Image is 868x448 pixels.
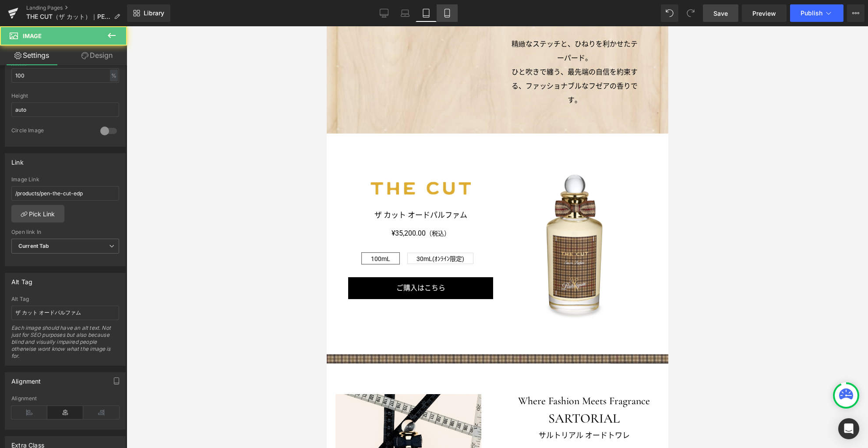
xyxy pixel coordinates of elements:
[144,9,164,17] span: Library
[110,70,118,81] div: %
[713,9,728,18] span: Save
[26,4,127,11] a: Landing Pages
[395,4,416,22] a: Laptop
[90,227,138,237] span: 30mL(ｵﾝﾗｲﾝ限定)
[790,4,843,22] button: Publish
[11,93,119,99] div: Height
[11,306,119,320] input: Your alt tags go here
[752,9,776,18] span: Preview
[374,4,395,22] a: Desktop
[838,418,859,439] div: Open Intercom Messenger
[182,403,333,416] h3: サルトリアル オードトワレ
[26,13,110,20] span: THE CUT（ザ カット）｜PENHALIGON'S（ペンハリガン）
[11,102,119,117] input: auto
[11,273,32,286] div: Alt Tag
[847,4,864,22] button: More
[23,32,42,39] span: Image
[182,39,313,81] p: ひと吹きで纏う、最先端の自信を約束する、ファッショナブルなフゼアの香りです。
[661,4,678,22] button: Undo
[21,201,166,213] div: （税込）
[70,258,119,266] span: ご購入はこちら
[182,11,313,39] p: 精緻なステッチと、ひねりを利かせたテーパード。
[11,373,41,385] div: Alignment
[11,154,24,166] div: Link
[171,142,325,296] img: ザ カット オードパルファム
[182,368,333,381] h3: Where Fashion Meets Fragrance
[44,155,144,169] img: ザ カット オードパルファム
[416,4,437,22] a: Tablet
[127,4,170,22] a: New Library
[11,325,119,365] div: Each image should have an alt text. Not just for SEO purposes but also because blind and visually...
[18,243,49,249] b: Current Tab
[682,4,699,22] button: Redo
[11,229,119,235] div: Open link In
[742,4,787,22] a: Preview
[11,176,119,183] div: Image Link
[65,46,129,65] a: Design
[182,384,333,401] h3: SARTORIAL
[11,205,64,222] a: Pick Link
[48,184,141,193] a: ザ カット オードパルファム
[801,10,822,17] span: Publish
[11,395,119,402] div: Alignment
[11,68,119,83] input: auto
[21,251,166,273] a: ご購入はこちら
[65,201,99,213] span: ¥35,200.00
[11,186,119,201] input: https://your-shop.myshopify.com
[11,296,119,302] div: Alt Tag
[437,4,458,22] a: Mobile
[44,227,64,237] span: 100mL
[11,127,92,136] div: Circle Image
